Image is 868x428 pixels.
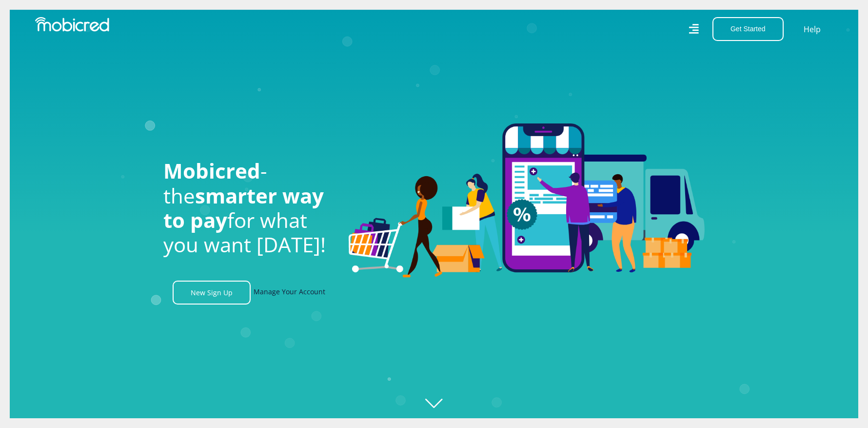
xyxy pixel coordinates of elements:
[35,17,109,32] img: Mobicred
[803,23,821,36] a: Help
[163,159,334,257] h1: - the for what you want [DATE]!
[712,17,784,41] button: Get Started
[254,281,325,305] a: Manage Your Account
[173,281,251,305] a: New Sign Up
[163,182,324,234] span: smarter way to pay
[163,157,260,184] span: Mobicred
[349,123,705,278] img: Welcome to Mobicred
